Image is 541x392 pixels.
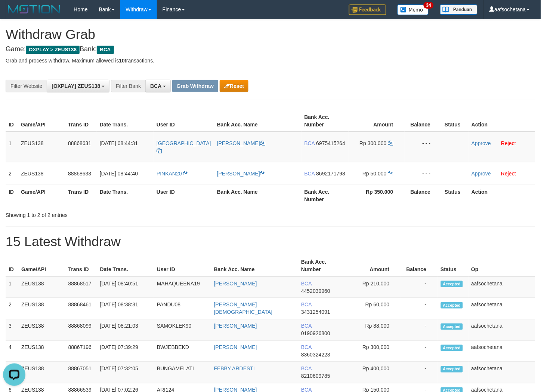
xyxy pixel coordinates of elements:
span: BCA [304,140,315,146]
th: Bank Acc. Number [298,255,345,276]
td: - [401,298,438,319]
td: Rp 210,000 [345,276,401,298]
td: - [401,362,438,383]
th: Bank Acc. Number [302,185,349,206]
td: - - - [405,162,442,185]
td: [DATE] 07:39:29 [97,341,154,362]
td: BWJEBBEKD [154,341,211,362]
span: [DATE] 08:44:31 [100,140,138,146]
td: Rp 88,000 [345,319,401,341]
span: Accepted [441,324,463,330]
th: Rp 350.000 [349,185,405,206]
span: BCA [301,366,312,372]
th: Trans ID [65,255,97,276]
a: Copy 300000 to clipboard [388,140,393,146]
button: Reset [220,80,248,92]
td: - - - [405,132,442,162]
h1: Withdraw Grab [6,27,535,42]
td: - [401,276,438,298]
th: Bank Acc. Number [302,110,349,132]
th: Balance [401,255,438,276]
td: [DATE] 08:21:03 [97,319,154,341]
button: [OXPLAY] ZEUS138 [47,80,109,92]
span: BCA [97,46,114,54]
span: Accepted [441,366,463,373]
th: Balance [405,185,442,206]
td: ZEUS138 [18,276,65,298]
div: Filter Website [6,80,47,92]
span: BCA [301,344,312,350]
span: OXPLAY > ZEUS138 [26,46,80,54]
td: SAMOKLEK90 [154,319,211,341]
th: Bank Acc. Name [214,110,302,132]
span: Copy 6975415264 to clipboard [316,140,346,146]
th: Status [438,255,469,276]
td: MAHAQUEENA19 [154,276,211,298]
td: [DATE] 08:40:51 [97,276,154,298]
td: 88868461 [65,298,97,319]
a: Approve [472,171,491,177]
th: Amount [345,255,401,276]
th: User ID [154,185,214,206]
a: [PERSON_NAME] [217,171,265,177]
td: aafsochetana [469,341,535,362]
td: 88868099 [65,319,97,341]
span: BCA [301,302,312,308]
td: aafsochetana [469,362,535,383]
button: Grab Withdraw [172,80,218,92]
button: BCA [145,80,171,92]
th: Date Trans. [97,185,154,206]
th: Trans ID [65,110,97,132]
th: Status [442,110,469,132]
th: Game/API [18,110,65,132]
a: [PERSON_NAME] [214,281,257,287]
span: Accepted [441,345,463,351]
td: 3 [6,319,18,341]
td: 88867051 [65,362,97,383]
td: 1 [6,276,18,298]
a: PINKAN20 [157,171,189,177]
span: Rp 50.000 [362,171,387,177]
td: - [401,319,438,341]
h1: 15 Latest Withdraw [6,234,535,249]
th: Date Trans. [97,255,154,276]
th: Status [442,185,469,206]
span: [GEOGRAPHIC_DATA] [157,140,211,146]
th: User ID [154,110,214,132]
button: Open LiveChat chat widget [3,3,25,25]
td: ZEUS138 [18,162,65,185]
td: [DATE] 08:38:31 [97,298,154,319]
td: 2 [6,298,18,319]
td: aafsochetana [469,298,535,319]
td: ZEUS138 [18,132,65,162]
span: BCA [301,281,312,287]
span: [OXPLAY] ZEUS138 [52,83,100,89]
span: Copy 0190926800 to clipboard [301,331,330,337]
span: [DATE] 08:44:40 [100,171,138,177]
td: aafsochetana [469,319,535,341]
a: Reject [501,171,516,177]
div: Showing 1 to 2 of 2 entries [6,208,220,219]
div: Filter Bank [111,80,145,92]
td: 88868517 [65,276,97,298]
a: [PERSON_NAME] [214,344,257,350]
td: Rp 60,000 [345,298,401,319]
th: Game/API [18,185,65,206]
span: 88868631 [68,140,91,146]
span: BCA [304,171,315,177]
td: aafsochetana [469,276,535,298]
th: ID [6,255,18,276]
span: Copy 8210609785 to clipboard [301,373,330,379]
th: Balance [405,110,442,132]
td: ZEUS138 [18,341,65,362]
span: 34 [424,2,434,9]
th: User ID [154,255,211,276]
h4: Game: Bank: [6,46,535,53]
a: [GEOGRAPHIC_DATA] [157,140,211,154]
th: ID [6,110,18,132]
span: BCA [150,83,161,89]
span: Accepted [441,302,463,309]
th: Date Trans. [97,110,154,132]
p: Grab and process withdraw. Maximum allowed is transactions. [6,57,535,64]
th: Op [469,255,535,276]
